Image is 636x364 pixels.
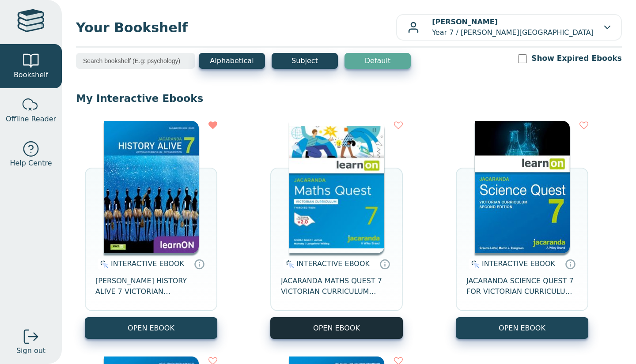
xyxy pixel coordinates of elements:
span: Bookshelf [14,70,48,80]
span: INTERACTIVE EBOOK [482,259,555,268]
a: Interactive eBooks are accessed online via the publisher’s portal. They contain interactive resou... [194,259,204,269]
img: 329c5ec2-5188-ea11-a992-0272d098c78b.jpg [475,121,570,253]
label: Show Expired Ebooks [531,53,622,64]
button: Default [344,53,411,69]
p: Year 7 / [PERSON_NAME][GEOGRAPHIC_DATA] [432,17,594,38]
button: OPEN EBOOK [456,317,588,339]
button: OPEN EBOOK [270,317,403,339]
a: Interactive eBooks are accessed online via the publisher’s portal. They contain interactive resou... [565,259,575,269]
p: My Interactive Ebooks [76,92,622,105]
span: INTERACTIVE EBOOK [111,259,184,268]
button: OPEN EBOOK [85,317,217,339]
input: Search bookshelf (E.g: psychology) [76,53,195,69]
img: interactive.svg [98,259,109,270]
span: Help Centre [10,158,52,169]
span: Offline Reader [6,114,56,124]
span: Your Bookshelf [76,18,396,38]
b: [PERSON_NAME] [432,18,498,26]
img: b87b3e28-4171-4aeb-a345-7fa4fe4e6e25.jpg [289,121,384,253]
span: JACARANDA SCIENCE QUEST 7 FOR VICTORIAN CURRICULUM LEARNON 2E EBOOK [466,276,578,297]
span: INTERACTIVE EBOOK [296,259,370,268]
button: Alphabetical [199,53,265,69]
button: [PERSON_NAME]Year 7 / [PERSON_NAME][GEOGRAPHIC_DATA] [396,14,622,41]
button: Subject [272,53,338,69]
img: d4781fba-7f91-e911-a97e-0272d098c78b.jpg [104,121,199,253]
img: interactive.svg [283,259,294,270]
span: [PERSON_NAME] HISTORY ALIVE 7 VICTORIAN CURRICULUM LEARNON EBOOK 2E [95,276,207,297]
span: JACARANDA MATHS QUEST 7 VICTORIAN CURRICULUM LEARNON EBOOK 3E [281,276,392,297]
span: Sign out [16,345,45,356]
a: Interactive eBooks are accessed online via the publisher’s portal. They contain interactive resou... [379,259,390,269]
img: interactive.svg [469,259,480,270]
